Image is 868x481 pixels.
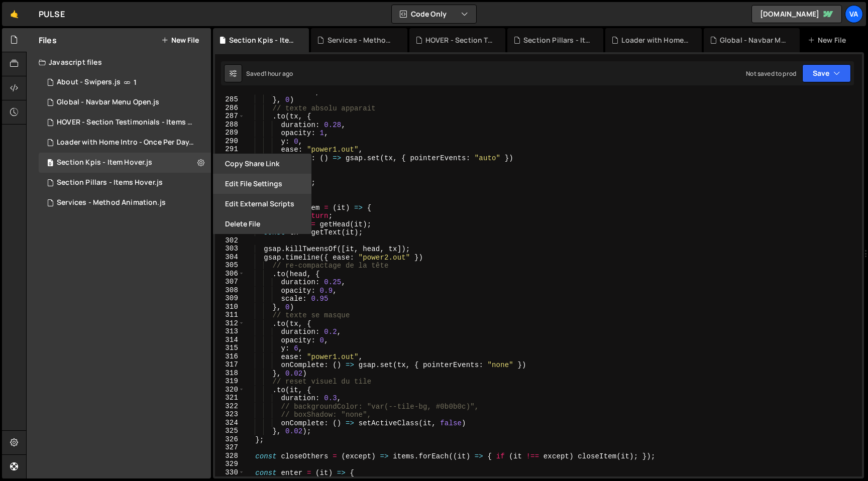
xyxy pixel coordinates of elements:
div: HOVER - Section Testimonials - Items Hover.js [425,35,493,45]
div: Javascript files [27,52,211,72]
a: Va [845,5,863,23]
div: Loader with Home Intro - Once Per Day.js [39,133,214,153]
div: 310 [215,303,245,311]
div: PULSE [39,8,65,20]
div: Global - Navbar Menu Open.js [57,98,159,107]
div: Not saved to prod [746,69,796,78]
div: 316 [215,352,245,361]
span: 0 [47,160,53,168]
div: 322 [215,402,245,411]
div: 16253/45325.js [39,112,214,133]
a: [DOMAIN_NAME] [751,5,842,23]
div: Loader with Home Intro - Once Per Day.js [57,138,195,147]
div: 317 [215,360,245,369]
button: New File [161,36,199,44]
h2: Files [39,35,57,46]
div: 328 [215,452,245,460]
div: 319 [215,377,245,386]
div: 16253/44878.js [39,193,211,213]
div: 320 [215,386,245,394]
div: 1 hour ago [264,69,293,78]
div: Section Pillars - Items Hover.js [523,35,591,45]
button: Code Only [392,5,476,23]
div: Services - Method Animation.js [328,35,395,45]
div: 286 [215,104,245,112]
div: Loader with Home Intro - Once Per Day.js [621,35,689,45]
div: 287 [215,112,245,121]
div: 325 [215,427,245,435]
div: 304 [215,253,245,262]
button: Delete File [213,214,311,234]
button: Copy share link [213,154,311,174]
div: Services - Method Animation.js [57,198,166,207]
div: 323 [215,410,245,419]
button: Save [802,64,851,82]
div: 16253/44429.js [39,173,211,193]
div: Section Kpis - Item Hover.js [229,35,297,45]
div: 302 [215,236,245,245]
div: Saved [246,69,293,78]
a: 🤙 [2,2,27,26]
div: 313 [215,327,245,336]
div: 16253/44426.js [39,92,211,112]
div: About - Swipers.js [57,78,121,87]
div: 306 [215,270,245,278]
span: 1 [134,78,137,86]
div: HOVER - Section Testimonials - Items Hover.js [57,118,195,127]
button: Edit File Settings [213,174,311,194]
div: Section Kpis - Item Hover.js [39,153,211,173]
div: 318 [215,369,245,378]
div: 291 [215,145,245,154]
div: 311 [215,311,245,319]
div: 289 [215,129,245,137]
div: 290 [215,137,245,146]
div: 16253/43838.js [39,72,211,92]
div: 327 [215,443,245,452]
div: 308 [215,286,245,295]
div: 321 [215,394,245,402]
div: 324 [215,419,245,427]
div: 315 [215,344,245,352]
div: New File [808,35,850,45]
div: 303 [215,245,245,253]
div: Section Kpis - Item Hover.js [57,158,152,167]
div: 288 [215,121,245,129]
div: Global - Navbar Menu Open.js [720,35,788,45]
div: 309 [215,294,245,303]
div: 305 [215,261,245,270]
div: 326 [215,435,245,444]
div: Section Pillars - Items Hover.js [57,178,163,187]
div: 307 [215,278,245,286]
div: 285 [215,95,245,104]
div: 330 [215,468,245,477]
div: 312 [215,319,245,328]
div: 314 [215,336,245,344]
div: 329 [215,460,245,468]
button: Edit External Scripts [213,194,311,214]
